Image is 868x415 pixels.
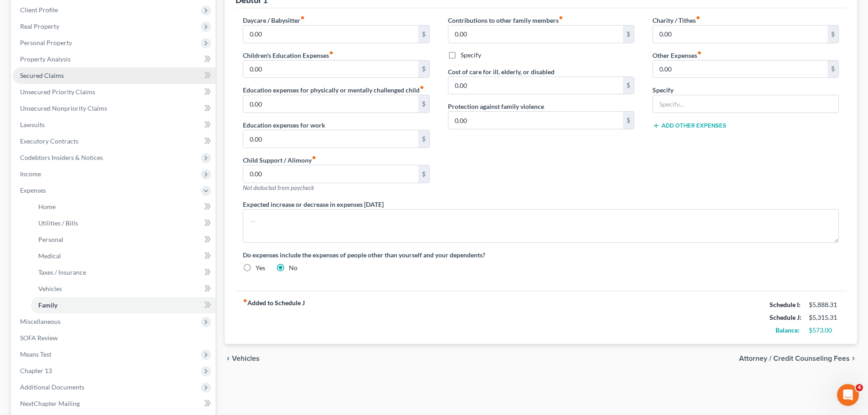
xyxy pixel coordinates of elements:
i: fiber_manual_record [559,15,563,20]
label: Other Expenses [652,51,702,60]
label: Charity / Tithes [652,15,700,25]
span: Real Property [20,22,59,30]
input: -- [448,77,623,94]
label: Education expenses for physically or mentally challenged child [243,85,424,95]
a: Unsecured Priority Claims [13,84,216,100]
input: -- [243,61,418,78]
i: fiber_manual_record [697,51,702,55]
span: Utilities / Bills [38,219,78,227]
span: Means Test [20,350,51,358]
a: Unsecured Nonpriority Claims [13,100,216,117]
a: Executory Contracts [13,133,216,149]
i: chevron_left [225,355,232,362]
div: $ [418,61,429,78]
div: $ [418,95,429,113]
span: Vehicles [232,355,260,362]
strong: Balance: [776,326,800,334]
div: $ [623,26,634,43]
label: Contributions to other family members [448,15,563,25]
button: chevron_left Vehicles [225,355,260,362]
span: Medical [38,252,61,260]
span: Income [20,170,41,178]
div: $5,888.31 [809,300,839,309]
label: Yes [256,263,265,272]
input: -- [653,26,827,43]
span: Executory Contracts [20,137,78,145]
div: $5,315.31 [809,313,839,322]
a: Personal [31,231,216,248]
label: Expected increase or decrease in expenses [DATE] [243,200,384,209]
input: -- [653,61,827,78]
i: fiber_manual_record [300,15,305,20]
a: Taxes / Insurance [31,264,216,281]
a: Secured Claims [13,67,216,84]
i: fiber_manual_record [696,15,700,20]
span: Lawsuits [20,121,45,128]
a: Home [31,199,216,215]
div: $ [827,26,838,43]
span: Miscellaneous [20,318,61,325]
span: Unsecured Nonpriority Claims [20,104,107,112]
span: 4 [856,384,863,391]
strong: Added to Schedule J [243,298,305,337]
div: $ [827,61,838,78]
label: Children's Education Expenses [243,51,334,60]
a: NextChapter Mailing [13,395,216,412]
span: Personal [38,236,63,243]
label: Education expenses for work [243,120,325,130]
div: $ [418,130,429,148]
div: $ [623,112,634,129]
i: fiber_manual_record [420,85,424,90]
span: Chapter 13 [20,367,52,374]
label: Child Support / Alimony [243,155,316,165]
input: Specify... [653,95,838,113]
input: -- [243,26,418,43]
div: $ [418,165,429,183]
label: Do expenses include the expenses of people other than yourself and your dependents? [243,250,839,260]
i: fiber_manual_record [329,51,334,55]
input: -- [448,112,623,129]
span: Unsecured Priority Claims [20,88,95,96]
span: Not deducted from paycheck [243,184,314,191]
button: Add Other Expenses [652,122,726,129]
label: Specify [461,51,481,60]
input: -- [448,26,623,43]
label: Cost of care for ill, elderly, or disabled [448,67,555,77]
a: SOFA Review [13,330,216,346]
span: Expenses [20,186,46,194]
div: $ [623,77,634,94]
i: fiber_manual_record [312,155,316,160]
span: Personal Property [20,39,72,46]
iframe: Intercom live chat [837,384,859,406]
a: Family [31,297,216,313]
i: chevron_right [850,355,857,362]
a: Vehicles [31,281,216,297]
div: $573.00 [809,326,839,335]
label: Protection against family violence [448,102,544,111]
span: Property Analysis [20,55,71,63]
span: Home [38,203,56,210]
span: Family [38,301,57,309]
input: -- [243,95,418,113]
a: Lawsuits [13,117,216,133]
label: No [289,263,298,272]
input: -- [243,130,418,148]
span: Attorney / Credit Counseling Fees [739,355,850,362]
a: Utilities / Bills [31,215,216,231]
span: NextChapter Mailing [20,400,80,407]
span: Secured Claims [20,72,64,79]
span: Codebtors Insiders & Notices [20,154,103,161]
span: Client Profile [20,6,58,14]
i: fiber_manual_record [243,298,247,303]
strong: Schedule J: [770,313,801,321]
a: Medical [31,248,216,264]
span: Additional Documents [20,383,84,391]
div: $ [418,26,429,43]
label: Specify [652,85,673,95]
input: -- [243,165,418,183]
a: Property Analysis [13,51,216,67]
button: Attorney / Credit Counseling Fees chevron_right [739,355,857,362]
strong: Schedule I: [770,301,801,308]
label: Daycare / Babysitter [243,15,305,25]
span: Taxes / Insurance [38,268,86,276]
